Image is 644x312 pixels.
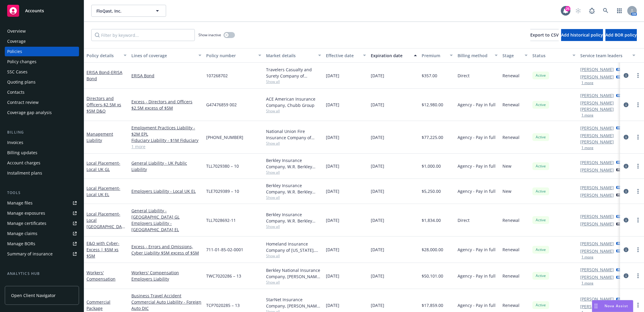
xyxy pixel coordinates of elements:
div: Quoting plans [7,77,36,87]
a: Directors and Officers [86,96,121,114]
a: Switch app [613,5,625,17]
div: Manage BORs [7,239,35,249]
span: TLL7029380 – 10 [206,163,239,169]
span: Agency - Pay in full [458,302,496,308]
div: Policy changes [7,57,37,66]
div: Travelers Casualty and Surety Company of America, Travelers Insurance [266,66,321,79]
span: Renewal [502,273,520,279]
span: Add BOR policy [605,32,637,38]
a: [PERSON_NAME] [580,159,614,166]
button: Add BOR policy [605,29,637,41]
div: Berkley Insurance Company, W.R. Berkley Corporation [266,182,321,195]
div: Policy number [206,52,255,59]
span: Open Client Navigator [11,292,56,299]
span: Renewal [502,102,520,108]
span: Agency - Pay in full [458,188,496,194]
span: Active [535,217,547,223]
a: [PERSON_NAME] [580,266,614,273]
span: Show all [266,79,321,84]
a: circleInformation [622,163,630,170]
div: ACE American Insurance Company, Chubb Group [266,96,321,108]
span: Active [535,302,547,308]
span: Show all [266,108,321,113]
span: Show all [266,253,321,258]
span: [DATE] [326,188,339,194]
a: more [634,246,642,253]
span: Accounts [25,8,44,13]
span: $17,859.00 [422,302,443,308]
span: [DATE] [371,102,384,108]
div: Manage files [7,198,33,208]
a: [PERSON_NAME] [580,221,614,227]
a: Manage claims [5,229,79,238]
a: Local Placement [86,185,120,197]
a: General Liability - UK Public Liability [131,160,201,172]
span: $28,000.00 [422,246,443,253]
div: Policies [7,47,22,56]
a: Employment Practices Liability - $2M EPL [131,125,201,137]
div: Policy details [86,52,120,59]
span: TCP7020285 – 13 [206,302,240,308]
a: Policy changes [5,57,79,66]
a: Coverage gap analysis [5,108,79,117]
span: $1,000.00 [422,163,441,169]
a: more [634,163,642,170]
span: Active [535,134,547,140]
button: Add historical policy [561,29,603,41]
span: [DATE] [326,246,339,253]
div: Expiration date [371,52,410,59]
span: [DATE] [371,302,384,308]
a: more [634,302,642,309]
div: Coverage [7,37,26,46]
a: Excess - Errors and Omissions, Cyber Liability $5M excess of $5M [131,243,201,256]
a: Local Placement [86,160,120,172]
span: New [502,188,511,194]
span: Active [535,247,547,252]
span: [DATE] [326,102,339,108]
a: [PERSON_NAME] [580,184,614,191]
div: Overview [7,26,26,36]
a: circleInformation [622,216,630,224]
span: [DATE] [371,163,384,169]
div: Premium [422,52,446,59]
span: TWC7020286 – 13 [206,273,241,279]
span: 711-01-85-02-0001 [206,246,243,253]
span: Agency - Pay in full [458,163,496,169]
div: Berkley National Insurance Company, [PERSON_NAME] Corporation [266,267,321,280]
div: National Union Fire Insurance Company of [GEOGRAPHIC_DATA], [GEOGRAPHIC_DATA], AIG [266,128,321,141]
span: [DATE] [326,72,339,79]
span: Active [535,163,547,169]
a: Fiduciary Liability - $1M Fiduciary [131,137,201,143]
span: Manage exposures [5,208,79,218]
div: Service team leaders [580,52,629,59]
span: [DATE] [371,246,384,253]
button: 1 more [581,113,593,117]
button: Service team leaders [578,48,638,63]
span: New [502,163,511,169]
a: [PERSON_NAME] [580,167,614,173]
a: [PERSON_NAME] [580,192,614,198]
span: Active [535,273,547,278]
span: - Local UK EL [86,185,120,197]
span: Show all [266,195,321,200]
button: FloQast, Inc. [91,5,166,17]
a: General Liability - [GEOGRAPHIC_DATA] GL [131,208,201,220]
div: Contacts [7,87,25,97]
a: circleInformation [622,101,630,108]
span: [DATE] [371,134,384,140]
a: [PERSON_NAME] [580,303,614,310]
div: Summary of insurance [7,249,53,259]
span: Agency - Pay in full [458,246,496,253]
span: Renewal [502,302,520,308]
span: $5,250.00 [422,188,441,194]
div: Status [532,52,569,59]
span: G47476859 002 [206,102,237,108]
a: [PERSON_NAME] [580,74,614,80]
span: Active [535,73,547,78]
span: [DATE] [326,134,339,140]
span: $50,101.00 [422,273,443,279]
button: 1 more [581,81,593,85]
a: Invoices [5,138,79,147]
a: [PERSON_NAME] [580,92,614,99]
a: Business Travel Accident [131,293,201,299]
